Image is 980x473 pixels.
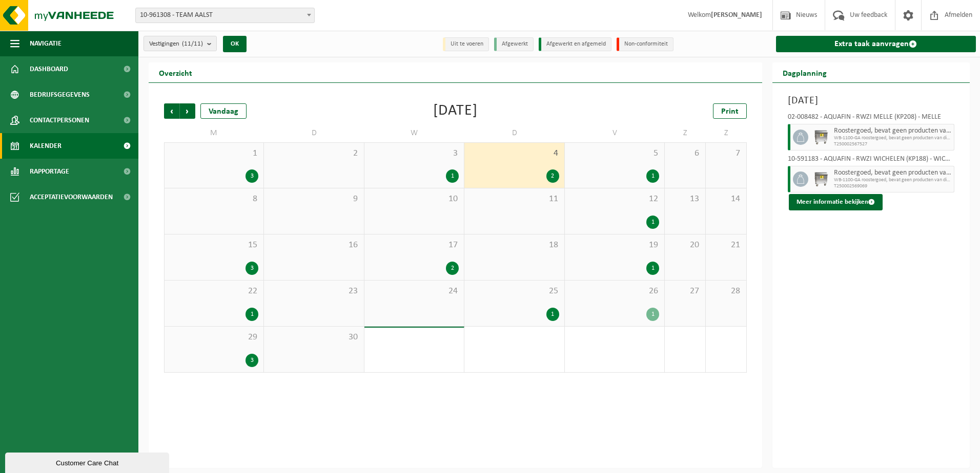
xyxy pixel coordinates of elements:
[711,148,741,159] span: 7
[30,133,62,159] span: Kalender
[646,216,659,229] div: 1
[469,148,559,159] span: 4
[170,240,258,251] span: 15
[772,62,837,82] h2: Dagplanning
[269,240,358,251] span: 16
[813,171,829,187] img: WB-1100-GAL-GY-01
[149,36,203,52] span: Vestigingen
[670,148,700,159] span: 6
[469,286,559,297] span: 25
[135,8,315,23] span: 10-961308 - TEAM AALST
[713,103,747,119] a: Print
[469,193,559,205] span: 11
[370,193,459,205] span: 10
[494,37,534,51] li: Afgewerkt
[813,130,829,145] img: WB-1100-GAL-GY-01
[269,332,358,343] span: 30
[834,169,952,177] span: Roostergoed, bevat geen producten van dierlijke oorsprong
[670,286,700,297] span: 27
[443,37,489,51] li: Uit te voeren
[170,286,258,297] span: 22
[789,194,883,210] button: Meer informatie bekijken
[617,37,673,51] li: Non-conformiteit
[30,82,90,107] span: Bedrijfsgegevens
[370,240,459,251] span: 17
[269,148,358,159] span: 2
[370,148,459,159] span: 3
[180,103,195,119] span: Volgende
[446,169,459,183] div: 1
[469,240,559,251] span: 18
[646,262,659,275] div: 1
[264,124,364,142] td: D
[30,56,68,82] span: Dashboard
[136,8,314,23] span: 10-961308 - TEAM AALST
[646,169,659,183] div: 1
[464,124,564,142] td: D
[170,148,258,159] span: 1
[721,107,739,116] span: Print
[433,103,478,119] div: [DATE]
[223,36,247,52] button: OK
[200,103,247,119] div: Vandaag
[646,308,659,321] div: 1
[164,103,179,119] span: Vorige
[711,193,741,205] span: 14
[370,286,459,297] span: 24
[269,193,358,205] span: 9
[711,240,741,251] span: 21
[539,37,611,51] li: Afgewerkt en afgemeld
[182,40,203,47] count: (11/11)
[546,308,559,321] div: 1
[711,11,762,19] strong: [PERSON_NAME]
[788,114,955,124] div: 02-008482 - AQUAFIN - RWZI MELLE (KP208) - MELLE
[30,107,89,133] span: Contactpersonen
[30,31,62,56] span: Navigatie
[706,124,747,142] td: Z
[30,184,113,210] span: Acceptatievoorwaarden
[834,177,952,183] span: WB-1100-GA roostergoed, bevat geen producten van dierlijke o
[149,62,202,82] h2: Overzicht
[788,156,955,166] div: 10-591183 - AQUAFIN - RWZI WICHELEN (KP188) - WICHELEN
[788,93,955,109] h3: [DATE]
[269,286,358,297] span: 23
[570,286,659,297] span: 26
[5,450,171,473] iframe: chat widget
[665,124,706,142] td: Z
[246,308,258,321] div: 1
[570,240,659,251] span: 19
[246,354,258,367] div: 3
[546,169,559,183] div: 2
[776,36,976,52] a: Extra taak aanvragen
[364,124,464,142] td: W
[170,332,258,343] span: 29
[164,124,264,142] td: M
[670,193,700,205] span: 13
[246,262,258,275] div: 3
[834,141,952,147] span: T250002567527
[144,36,217,51] button: Vestigingen(11/11)
[570,148,659,159] span: 5
[711,286,741,297] span: 28
[170,193,258,205] span: 8
[834,127,952,135] span: Roostergoed, bevat geen producten van dierlijke oorsprong
[446,262,459,275] div: 2
[834,183,952,189] span: T250002569069
[670,240,700,251] span: 20
[834,135,952,141] span: WB-1100-GA roostergoed, bevat geen producten van dierlijke o
[565,124,665,142] td: V
[246,169,258,183] div: 3
[570,193,659,205] span: 12
[30,159,69,184] span: Rapportage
